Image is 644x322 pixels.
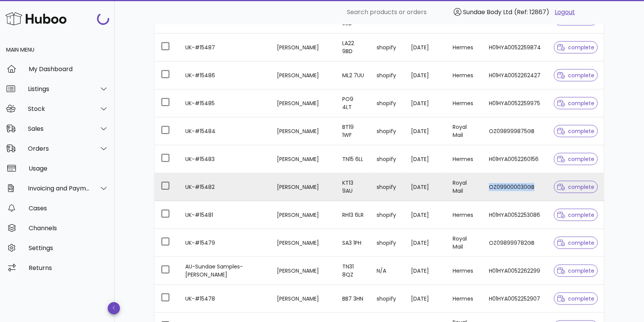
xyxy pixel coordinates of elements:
td: shopify [371,145,405,173]
td: Hermes [447,201,483,229]
td: Royal Mail [447,229,483,257]
td: Hermes [447,34,483,62]
td: SA3 1PH [336,229,370,257]
a: Logout [555,8,575,17]
td: RH13 6LR [336,201,370,229]
td: Hermes [447,89,483,117]
td: shopify [371,201,405,229]
td: Royal Mail [447,117,483,145]
td: AU-Sundae Samples-[PERSON_NAME] [179,257,271,285]
td: UK-#15482 [179,173,271,201]
span: complete [557,156,594,162]
td: shopify [371,173,405,201]
td: PO9 4LT [336,89,370,117]
td: [DATE] [405,145,447,173]
td: H01HYA0052260156 [483,145,548,173]
td: Hermes [447,257,483,285]
div: Listings [28,85,90,93]
td: [DATE] [405,89,447,117]
td: UK-#15481 [179,201,271,229]
span: complete [557,184,594,190]
span: (Ref: 12867) [515,8,550,16]
td: [DATE] [405,201,447,229]
td: H01HYA0052253086 [483,201,548,229]
td: [DATE] [405,117,447,145]
span: complete [557,128,594,134]
td: [DATE] [405,257,447,285]
td: [DATE] [405,173,447,201]
td: BB7 3HN [336,285,370,313]
span: complete [557,101,594,106]
td: [PERSON_NAME] [271,201,337,229]
td: Royal Mail [447,173,483,201]
td: UK-#15484 [179,117,271,145]
td: [DATE] [405,62,447,89]
span: complete [557,45,594,50]
td: [PERSON_NAME] [271,257,337,285]
td: UK-#15479 [179,229,271,257]
span: complete [557,212,594,218]
td: [PERSON_NAME] [271,173,337,201]
td: [DATE] [405,34,447,62]
td: shopify [371,89,405,117]
td: [DATE] [405,229,447,257]
td: BT19 1WF [336,117,370,145]
div: Channels [29,224,108,232]
td: shopify [371,229,405,257]
td: H01HYA0052259975 [483,89,548,117]
span: Sundae Body Ltd [463,8,513,16]
div: Cases [29,205,108,212]
td: shopify [371,34,405,62]
td: TN15 6LL [336,145,370,173]
td: OZ099000030GB [483,173,548,201]
td: UK-#15485 [179,89,271,117]
div: My Dashboard [29,65,108,73]
div: Orders [28,145,90,152]
td: H01HYA0052262427 [483,62,548,89]
span: complete [557,73,594,78]
td: shopify [371,285,405,313]
span: complete [557,268,594,273]
td: ML2 7UU [336,62,370,89]
td: UK-#15486 [179,62,271,89]
td: OZ098999875GB [483,117,548,145]
td: UK-#15478 [179,285,271,313]
td: [PERSON_NAME] [271,117,337,145]
span: complete [557,296,594,301]
div: Sales [28,125,90,132]
td: [PERSON_NAME] [271,229,337,257]
td: shopify [371,117,405,145]
td: UK-#15487 [179,34,271,62]
td: [DATE] [405,285,447,313]
td: Hermes [447,285,483,313]
img: Huboo Logo [5,10,66,27]
td: Hermes [447,62,483,89]
td: LA22 9BD [336,34,370,62]
td: shopify [371,62,405,89]
td: [PERSON_NAME] [271,34,337,62]
td: [PERSON_NAME] [271,145,337,173]
td: [PERSON_NAME] [271,62,337,89]
td: N/A [371,257,405,285]
td: H01HYA0052252907 [483,285,548,313]
td: UK-#15483 [179,145,271,173]
td: [PERSON_NAME] [271,89,337,117]
span: complete [557,240,594,246]
td: OZ098999782GB [483,229,548,257]
div: Returns [29,264,108,272]
td: H01HYA0052262299 [483,257,548,285]
td: KT13 9AU [336,173,370,201]
td: H01HYA0052259874 [483,34,548,62]
div: Settings [29,244,108,252]
td: TN31 8QZ [336,257,370,285]
td: Hermes [447,145,483,173]
td: [PERSON_NAME] [271,285,337,313]
div: Stock [28,105,90,112]
div: Usage [29,165,108,172]
div: Invoicing and Payments [28,185,90,192]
